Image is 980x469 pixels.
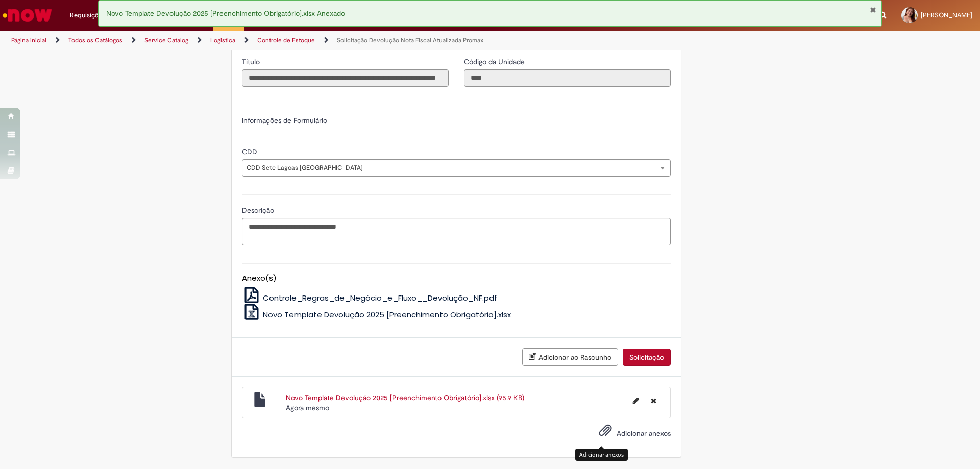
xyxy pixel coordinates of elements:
[242,147,259,156] span: CDD
[70,10,106,20] span: Requisições
[242,274,671,283] h5: Anexo(s)
[242,57,262,66] span: Somente leitura - Título
[627,392,645,409] button: Editar nome de arquivo Novo Template Devolução 2025 [Preenchimento Obrigatório].xlsx
[8,31,646,50] ul: Trilhas de página
[286,403,329,412] span: Agora mesmo
[617,429,671,438] span: Adicionar anexos
[144,36,188,44] a: Service Catalog
[464,69,671,87] input: Código da Unidade
[645,392,663,409] button: Excluir Novo Template Devolução 2025 [Preenchimento Obrigatório].xlsx
[522,348,618,366] button: Adicionar ao Rascunho
[921,11,972,19] span: [PERSON_NAME]
[247,160,650,176] span: CDD Sete Lagoas [GEOGRAPHIC_DATA]
[68,36,122,44] a: Todos os Catálogos
[464,57,527,67] label: Somente leitura - Código da Unidade
[242,57,262,67] label: Somente leitura - Título
[623,349,671,366] button: Solicitação
[263,309,511,320] span: Novo Template Devolução 2025 [Preenchimento Obrigatório].xlsx
[870,6,876,14] button: Fechar Notificação
[242,206,276,215] span: Descrição
[242,116,327,125] label: Informações de Formulário
[464,57,527,66] span: Somente leitura - Código da Unidade
[263,292,497,303] span: Controle_Regras_de_Negócio_e_Fluxo__Devolução_NF.pdf
[242,218,671,245] textarea: Descrição
[337,36,483,44] a: Solicitação Devolução Nota Fiscal Atualizada Promax
[210,36,235,44] a: Logistica
[1,5,54,26] img: ServiceNow
[242,292,498,303] a: Controle_Regras_de_Negócio_e_Fluxo__Devolução_NF.pdf
[11,36,46,44] a: Página inicial
[242,309,511,320] a: Novo Template Devolução 2025 [Preenchimento Obrigatório].xlsx
[596,421,615,445] button: Adicionar anexos
[286,393,524,402] a: Novo Template Devolução 2025 [Preenchimento Obrigatório].xlsx (95.9 KB)
[575,449,628,460] div: Adicionar anexos
[257,36,315,44] a: Controle de Estoque
[106,9,345,18] span: Novo Template Devolução 2025 [Preenchimento Obrigatório].xlsx Anexado
[286,403,329,412] time: 29/08/2025 14:30:07
[242,69,449,87] input: Título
